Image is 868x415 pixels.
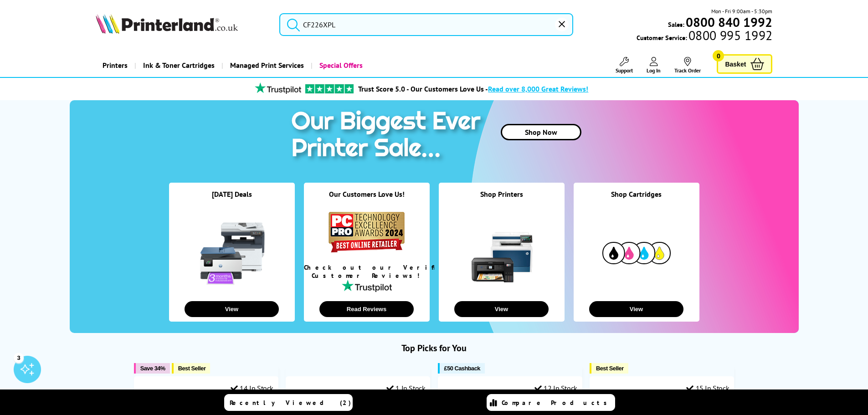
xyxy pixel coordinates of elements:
span: Recently Viewed (2) [230,399,351,407]
span: Basket [725,58,746,70]
div: Shop Printers [439,190,565,210]
span: Support [616,67,633,74]
a: Printers [96,54,134,77]
div: 3 [14,353,24,363]
button: £50 Cashback [438,363,485,374]
button: Best Seller [590,363,628,374]
span: £50 Cashback [444,365,480,372]
a: Basket 0 [717,54,772,74]
button: Save 34% [134,363,170,374]
span: Customer Service: [637,31,772,42]
span: 0800 995 1992 [687,31,772,40]
a: Compare Products [487,394,615,411]
a: 0800 840 1992 [684,18,772,26]
div: 12 In Stock [534,384,577,393]
div: 14 In Stock [231,384,273,393]
div: Our Customers Love Us! [304,190,430,210]
a: Support [616,57,633,74]
button: View [454,301,549,317]
img: printer sale [287,100,490,172]
img: trustpilot rating [251,82,305,94]
a: Printerland Logo [96,14,268,36]
span: Compare Products [502,399,612,407]
span: Best Seller [596,365,624,372]
span: 0 [713,50,724,61]
button: View [185,301,279,317]
input: Search product or bra [279,13,573,36]
span: Best Seller [178,365,206,372]
img: Printerland Logo [96,14,238,34]
span: Ink & Toner Cartridges [143,54,215,77]
b: 0800 840 1992 [686,14,772,31]
a: Special Offers [311,54,370,77]
span: Save 34% [140,365,165,372]
a: Trust Score 5.0 - Our Customers Love Us -Read over 8,000 Great Reviews! [358,84,588,93]
span: Read over 8,000 Great Reviews! [488,84,588,93]
div: Shop Cartridges [574,190,699,210]
div: 1 In Stock [386,384,426,393]
div: [DATE] Deals [169,190,295,210]
button: Read Reviews [319,301,414,317]
a: Ink & Toner Cartridges [134,54,221,77]
img: trustpilot rating [305,84,354,93]
a: Track Order [674,57,701,74]
a: Shop Now [501,124,581,140]
button: Best Seller [172,363,211,374]
span: Sales: [668,20,684,29]
span: Log In [647,67,661,74]
div: 15 In Stock [686,384,729,393]
a: Recently Viewed (2) [224,394,353,411]
span: Mon - Fri 9:00am - 5:30pm [711,7,772,15]
div: Check out our Verified Customer Reviews! [304,263,430,280]
a: Managed Print Services [221,54,311,77]
button: View [589,301,683,317]
a: Log In [647,57,661,74]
